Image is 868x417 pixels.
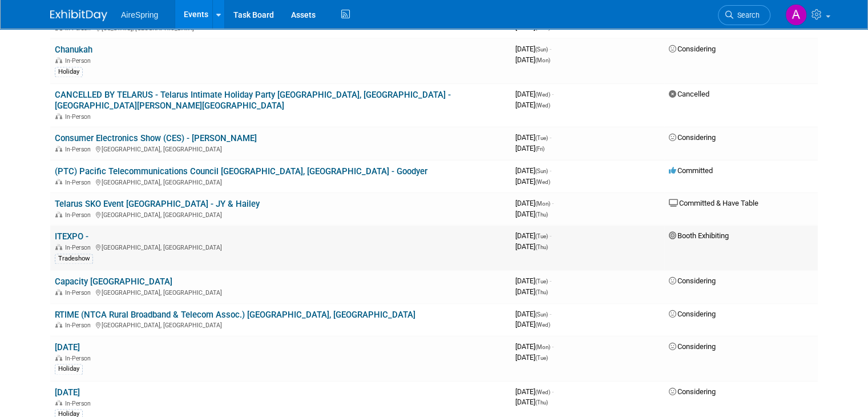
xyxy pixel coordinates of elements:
img: In-Person Event [55,322,62,327]
span: [DATE] [515,398,548,406]
span: - [550,276,551,285]
img: In-Person Event [55,289,62,295]
span: (Wed) [535,25,550,31]
a: ITEXPO - [55,231,88,242]
img: In-Person Event [55,179,62,185]
span: [DATE] [515,166,551,175]
a: [DATE] [55,387,80,398]
span: (Tue) [535,355,548,361]
span: (Sun) [535,46,548,53]
div: [GEOGRAPHIC_DATA], [GEOGRAPHIC_DATA] [55,287,506,296]
span: [DATE] [515,133,551,142]
span: In-Person [65,355,94,362]
span: [DATE] [515,199,554,207]
span: [DATE] [515,144,544,153]
span: - [552,90,554,98]
span: Considering [669,276,716,285]
span: [DATE] [515,387,554,396]
span: In-Person [65,244,94,251]
img: In-Person Event [55,146,62,151]
span: (Thu) [535,399,548,406]
span: [DATE] [515,101,550,109]
div: [GEOGRAPHIC_DATA], [GEOGRAPHIC_DATA] [55,144,506,153]
span: Committed & Have Table [669,199,758,207]
img: In-Person Event [55,400,62,406]
span: (Sun) [535,168,548,174]
span: In-Person [65,179,94,186]
span: In-Person [65,25,94,32]
span: (Tue) [535,135,548,141]
span: - [550,310,551,318]
span: [DATE] [515,90,554,98]
span: (Tue) [535,278,548,284]
a: CANCELLED BY TELARUS - Telarus Intimate Holiday Party [GEOGRAPHIC_DATA], [GEOGRAPHIC_DATA] - [GEO... [55,90,451,111]
div: [GEOGRAPHIC_DATA], [GEOGRAPHIC_DATA] [55,242,506,251]
span: (Wed) [535,322,550,328]
span: - [552,342,554,351]
span: [DATE] [515,55,550,64]
span: [DATE] [515,342,554,351]
a: (PTC) Pacific Telecommunications Council [GEOGRAPHIC_DATA], [GEOGRAPHIC_DATA] - Goodyer [55,166,427,177]
img: In-Person Event [55,355,62,360]
span: Cancelled [669,90,709,98]
img: ExhibitDay [50,10,107,21]
span: (Mon) [535,201,550,207]
span: In-Person [65,113,94,121]
span: Considering [669,45,716,53]
span: - [552,387,554,396]
span: (Wed) [535,102,550,109]
span: (Thu) [535,289,548,295]
a: Capacity [GEOGRAPHIC_DATA] [55,276,172,287]
span: (Wed) [535,389,550,395]
div: Holiday [55,67,83,77]
span: In-Person [65,57,94,65]
span: (Tue) [535,233,548,239]
span: - [550,166,551,175]
span: [DATE] [515,353,548,362]
span: Considering [669,342,716,351]
span: AireSpring [121,10,158,19]
span: In-Person [65,146,94,153]
span: [DATE] [515,177,550,186]
img: In-Person Event [55,57,62,63]
span: (Sun) [535,311,548,318]
span: - [550,45,551,53]
span: In-Person [65,289,94,296]
span: [DATE] [515,242,548,251]
span: - [550,133,551,142]
a: [DATE] [55,342,80,352]
span: In-Person [65,322,94,329]
span: [DATE] [515,231,551,240]
span: [DATE] [515,320,550,328]
span: In-Person [65,400,94,407]
img: In-Person Event [55,211,62,217]
span: - [550,231,551,240]
span: [DATE] [515,287,548,296]
img: In-Person Event [55,113,62,119]
div: [GEOGRAPHIC_DATA], [GEOGRAPHIC_DATA] [55,177,506,186]
span: Committed [669,166,713,175]
span: Considering [669,133,716,142]
span: (Thu) [535,211,548,218]
span: (Thu) [535,244,548,250]
span: Considering [669,387,716,396]
div: [GEOGRAPHIC_DATA], [GEOGRAPHIC_DATA] [55,320,506,329]
span: Considering [669,310,716,318]
span: Booth Exhibiting [669,231,729,240]
span: Search [733,11,760,19]
div: [GEOGRAPHIC_DATA], [GEOGRAPHIC_DATA] [55,210,506,219]
a: Search [718,5,770,25]
div: Holiday [55,364,83,374]
span: [DATE] [515,276,551,285]
a: RTIME (NTCA Rural Broadband & Telecom Assoc.) [GEOGRAPHIC_DATA], [GEOGRAPHIC_DATA] [55,310,415,320]
div: Tradeshow [55,254,93,264]
img: In-Person Event [55,244,62,250]
span: (Wed) [535,91,550,98]
span: [DATE] [515,23,550,31]
span: [DATE] [515,310,551,318]
span: [DATE] [515,210,548,218]
span: (Fri) [535,146,544,152]
a: Consumer Electronics Show (CES) - [PERSON_NAME] [55,133,257,143]
span: (Mon) [535,344,550,350]
a: Telarus SKO Event [GEOGRAPHIC_DATA] - JY & Hailey [55,199,260,209]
